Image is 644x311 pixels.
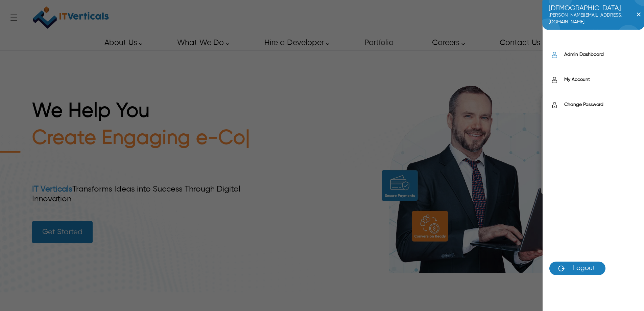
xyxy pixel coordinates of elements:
label: Admin Dashboard [564,51,637,58]
a: Change Password [549,101,637,109]
a: Admin Dashboard [549,51,637,59]
span: [PERSON_NAME][EMAIL_ADDRESS][DOMAIN_NAME] [549,12,636,25]
span: Logout [563,265,595,272]
a: Logout [549,262,605,275]
span: [DEMOGRAPHIC_DATA] [549,5,636,12]
a: My Account [549,76,637,84]
label: Change Password [564,101,637,108]
label: My Account [564,76,637,83]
